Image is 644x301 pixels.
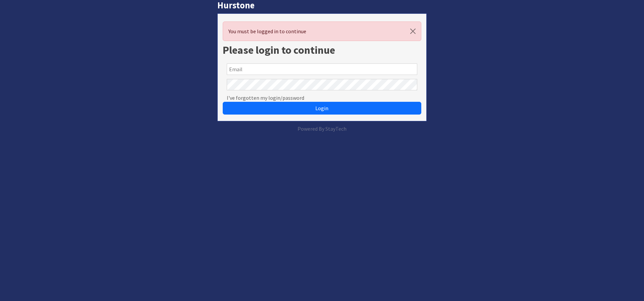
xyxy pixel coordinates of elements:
h1: Please login to continue [223,44,421,56]
a: I've forgotten my login/password [227,94,304,102]
p: Powered By StayTech [217,125,427,133]
button: Login [223,102,421,115]
div: You must be logged in to continue [223,21,421,41]
input: Email [227,63,417,75]
span: Login [315,105,328,112]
